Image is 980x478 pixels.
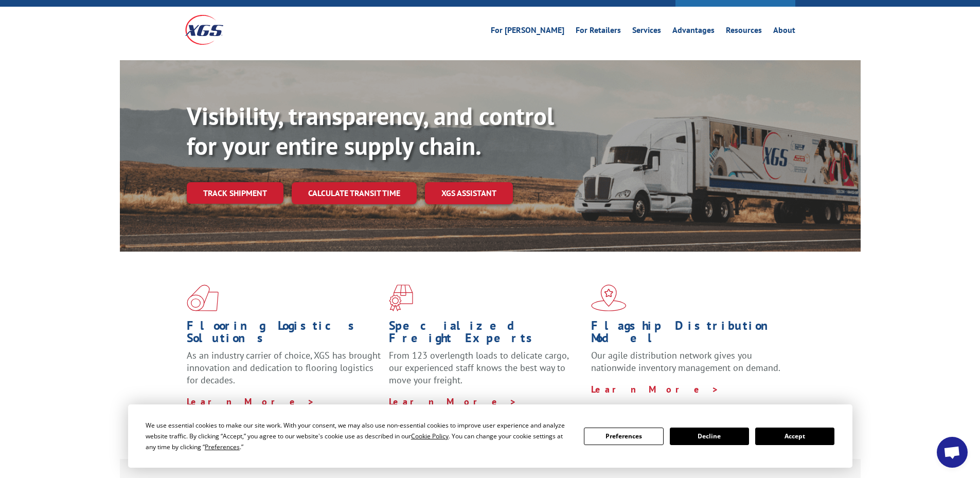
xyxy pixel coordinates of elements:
a: Learn More > [389,396,517,408]
button: Accept [755,428,834,445]
span: Our agile distribution network gives you nationwide inventory management on demand. [591,349,780,374]
img: xgs-icon-flagship-distribution-model-red [591,285,627,311]
img: xgs-icon-total-supply-chain-intelligence-red [187,285,219,311]
h1: Specialized Freight Experts [389,320,583,349]
button: Preferences [584,428,663,445]
div: Cookie Consent Prompt [128,404,852,468]
a: Resources [726,26,762,38]
a: Calculate transit time [292,182,417,204]
img: xgs-icon-focused-on-flooring-red [389,285,413,311]
a: For Retailers [576,26,621,38]
div: We use essential cookies to make our site work. With your consent, we may also use non-essential ... [146,420,572,452]
a: XGS ASSISTANT [425,182,513,204]
span: Preferences [205,442,240,451]
a: Learn More > [187,396,315,408]
a: Advantages [672,26,715,38]
b: Visibility, transparency, and control for your entire supply chain. [187,100,554,162]
span: As an industry carrier of choice, XGS has brought innovation and dedication to flooring logistics... [187,349,381,386]
div: Open chat [937,437,968,468]
a: For [PERSON_NAME] [491,26,564,38]
h1: Flagship Distribution Model [591,320,786,349]
h1: Flooring Logistics Solutions [187,320,381,349]
button: Decline [670,428,749,445]
a: About [773,26,795,38]
p: From 123 overlength loads to delicate cargo, our experienced staff knows the best way to move you... [389,349,583,395]
a: Services [632,26,661,38]
a: Learn More > [591,383,719,395]
span: Cookie Policy [411,432,449,440]
a: Track shipment [187,182,283,204]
